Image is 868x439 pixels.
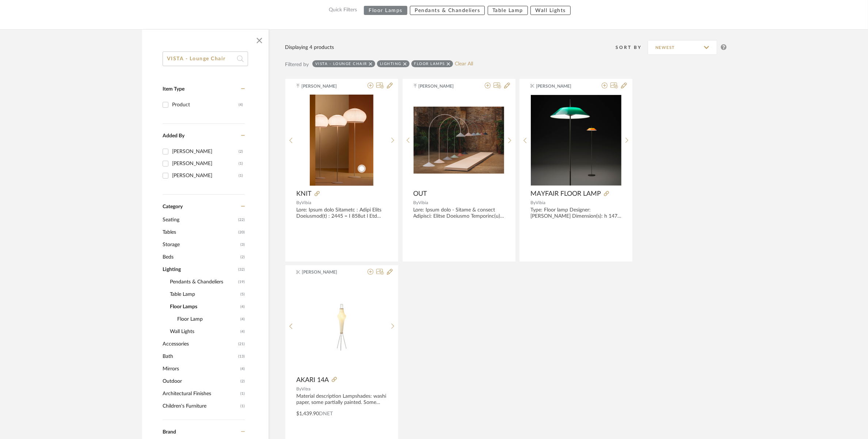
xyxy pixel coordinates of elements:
a: Clear All [455,61,473,67]
img: MAYFAIR FLOOR LAMP [531,95,621,186]
span: (19) [238,276,245,288]
span: Floor Lamp [177,313,239,325]
span: (2) [240,375,245,387]
div: Lighting [380,61,401,66]
span: (5) [240,289,245,300]
div: (2) [239,146,243,157]
span: (13) [238,351,245,362]
span: Pendants & Chandeliers [170,276,236,288]
span: Accessories [163,338,236,350]
span: Item Type [163,87,184,92]
span: Lighting [163,263,236,276]
span: Floor Lamps [170,301,239,313]
button: Floor Lamps [364,6,407,15]
span: Beds [163,251,239,263]
div: Filtered by [285,61,309,69]
span: (4) [240,363,245,375]
div: Lore: Ipsum dolo Sitametc : Adipi Elits Doeiusmod(t) : 2445 = I 858ut l Etd 88ma / 42.9al 4255 = ... [296,207,387,219]
span: By [296,387,301,391]
button: Close [252,33,267,48]
span: [PERSON_NAME] [536,83,582,89]
span: Wall Lights [170,325,239,338]
span: (1) [240,400,245,412]
span: Vitra [301,387,311,391]
span: (3) [240,239,245,251]
span: MAYFAIR FLOOR LAMP [530,190,601,198]
div: (4) [239,99,243,111]
span: Brand [163,430,176,435]
span: AKARI 14A [296,376,329,384]
div: (1) [239,170,243,182]
span: By [530,201,536,205]
button: Wall Lights [530,6,571,15]
div: Displaying 4 products [285,43,334,51]
span: Vibia [301,201,311,205]
span: Outdoor [163,375,239,388]
span: (4) [240,301,245,313]
div: Product [172,99,239,111]
span: (22) [238,214,245,226]
span: [PERSON_NAME] [302,269,348,275]
div: Material description Lampshades: washi paper, some partially painted. Some models with end pieces... [296,393,387,406]
button: Table Lamp [488,6,528,15]
input: Search within 4 results [163,51,248,66]
img: AKARI 14A [297,302,387,351]
button: Pendants & Chandeliers [410,6,485,15]
span: Bath [163,350,236,363]
span: (2) [240,251,245,263]
div: [PERSON_NAME] [172,170,239,182]
span: By [296,201,301,205]
div: [PERSON_NAME] [172,146,239,157]
div: (1) [239,158,243,169]
span: (1) [240,388,245,400]
span: OUT [414,190,427,198]
span: [PERSON_NAME] [419,83,465,89]
span: (21) [238,338,245,350]
span: $1,439.90 [296,411,319,416]
span: (4) [240,313,245,325]
div: Sort By [616,44,648,51]
span: (4) [240,326,245,337]
label: Quick Filters [324,6,361,15]
div: VISTA - Lounge Chair [315,61,367,66]
span: Vibia [536,201,545,205]
span: Children's Furniture [163,400,239,412]
span: (20) [238,226,245,238]
img: KNIT [310,95,374,186]
span: Storage [163,238,239,251]
span: KNIT [296,190,312,198]
span: (32) [238,264,245,275]
span: Architectural Finishes [163,388,239,400]
img: OUT [414,107,504,174]
div: Type: Floor lamp Designer: [PERSON_NAME] Dimension(s): h 147 cm x 30 cm dia Material/Finishes: Sh... [530,207,621,219]
span: Vibia [419,201,429,205]
span: Table Lamp [170,288,239,301]
span: [PERSON_NAME] [301,83,347,89]
span: By [414,201,419,205]
div: Lore: Ipsum dolo - Sitame & consect Adipisci: Elitse Doeiusmo Temporinc(u): Labor etd 61ma. Aliq ... [414,207,505,219]
span: Mirrors [163,363,239,375]
div: Floor Lamps [414,61,445,66]
div: [PERSON_NAME] [172,158,239,169]
span: Seating [163,214,236,226]
span: Tables [163,226,236,238]
span: DNET [319,411,333,416]
span: Category [163,204,183,210]
span: Added By [163,133,184,138]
